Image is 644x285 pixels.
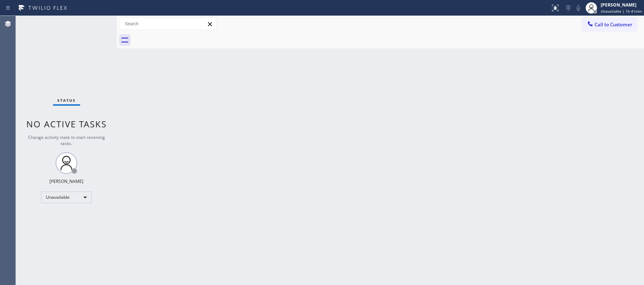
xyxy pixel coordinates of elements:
span: Call to Customer [595,21,632,28]
span: Unavailable | 1h 41min [601,9,642,14]
span: Status [57,98,76,103]
span: Change activity state to start receiving tasks. [28,134,105,146]
button: Mute [573,3,583,13]
div: Unavailable [41,192,92,203]
div: [PERSON_NAME] [601,2,642,8]
button: Call to Customer [582,18,637,31]
div: [PERSON_NAME] [49,178,83,184]
input: Search [119,18,216,30]
span: No active tasks [26,118,107,130]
